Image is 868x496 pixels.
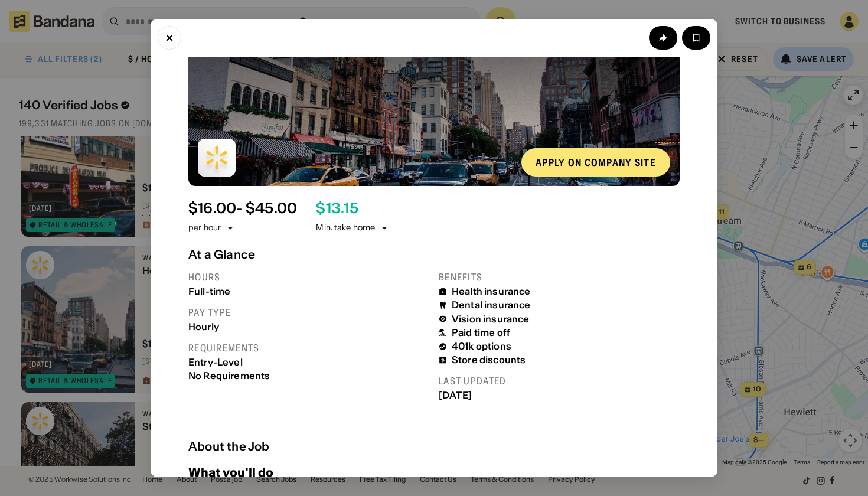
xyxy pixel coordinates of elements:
div: Hours [188,271,429,283]
button: Close [158,26,181,50]
div: 401k options [452,341,511,352]
div: Pay type [188,306,429,319]
div: Paid time off [452,327,510,338]
div: No Requirements [188,370,429,381]
div: Min. take home [316,222,389,234]
div: Benefits [439,271,680,283]
div: Store discounts [452,354,526,366]
div: Last updated [439,375,680,387]
div: At a Glance [188,247,680,262]
div: Vision insurance [452,314,530,325]
img: Walmart logo [198,139,236,177]
div: Requirements [188,342,429,354]
div: $ 13.15 [316,200,358,217]
div: Full-time [188,286,429,297]
div: per hour [188,222,221,234]
h3: What you'll do [188,463,273,482]
div: Dental insurance [452,299,531,311]
div: Apply on company site [536,158,656,167]
div: Entry-Level [188,357,429,368]
div: Health insurance [452,286,531,297]
div: About the Job [188,439,680,453]
div: Hourly [188,321,429,332]
div: $ 16.00 - $45.00 [188,200,297,217]
div: [DATE] [439,390,680,401]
